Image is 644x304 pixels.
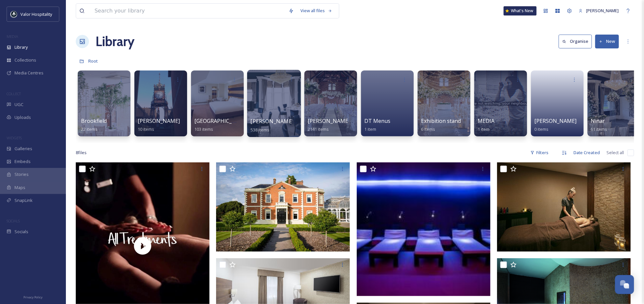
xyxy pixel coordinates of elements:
[23,293,42,301] a: Privacy Policy
[11,11,17,17] img: images
[534,126,548,132] span: 0 items
[364,126,376,132] span: 1 item
[575,4,622,17] a: [PERSON_NAME]
[194,118,290,132] a: [GEOGRAPHIC_DATA][PERSON_NAME]103 items
[308,117,376,124] span: [PERSON_NAME] Weddings
[138,118,180,132] a: [PERSON_NAME]10 items
[591,118,607,132] a: Ninar61 items
[81,126,98,132] span: 22 items
[559,35,595,48] a: Organise
[138,117,180,124] span: [PERSON_NAME]
[297,4,336,17] a: View all files
[7,218,20,223] span: SOCIALS
[14,57,36,63] span: Collections
[91,4,285,18] input: Search your library
[88,57,98,65] a: Root
[14,114,31,121] span: Uploads
[504,6,537,15] a: What's New
[14,171,29,178] span: Stories
[7,135,22,140] span: WIDGETS
[81,118,107,132] a: Brookfield22 items
[14,158,31,165] span: Embeds
[364,117,390,124] span: DT Menus
[421,126,435,132] span: 6 items
[81,117,107,124] span: Brookfield
[14,184,25,191] span: Maps
[586,8,619,14] span: [PERSON_NAME]
[478,126,490,132] span: 1 item
[14,44,28,50] span: Library
[7,91,21,96] span: COLLECT
[14,229,28,235] span: Socials
[23,295,42,299] span: Privacy Policy
[591,126,607,132] span: 61 items
[14,197,33,204] span: SnapLink
[421,118,461,132] a: Exhibition stand6 items
[421,117,461,124] span: Exhibition stand
[591,117,605,124] span: Ninar
[14,70,43,76] span: Media Centres
[559,35,592,48] button: Organise
[7,34,18,39] span: MEDIA
[308,126,329,132] span: 2141 items
[138,126,154,132] span: 10 items
[497,162,631,252] img: Hot stone therapy.jpg
[194,126,213,132] span: 103 items
[364,118,390,132] a: DT Menus1 item
[14,146,32,152] span: Galleries
[251,118,304,125] span: [PERSON_NAME] ALL
[478,118,494,132] a: MEDIA1 item
[251,126,270,132] span: 538 items
[88,58,98,64] span: Root
[20,11,52,17] span: Valor Hospitality
[308,118,376,132] a: [PERSON_NAME] Weddings2141 items
[357,162,490,296] img: Twilight image 1.png
[251,118,304,133] a: [PERSON_NAME] ALL538 items
[14,101,23,108] span: UGC
[534,118,576,132] a: [PERSON_NAME]0 items
[534,117,576,124] span: [PERSON_NAME]
[478,117,494,124] span: MEDIA
[615,275,634,294] button: Open Chat
[96,32,134,51] a: Library
[194,117,290,124] span: [GEOGRAPHIC_DATA][PERSON_NAME]
[76,150,87,156] span: 8 file s
[527,146,552,159] div: Filters
[216,162,350,252] img: DT Hero image.jpeg
[595,35,619,48] button: New
[607,150,624,156] span: Select all
[570,146,603,159] div: Date Created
